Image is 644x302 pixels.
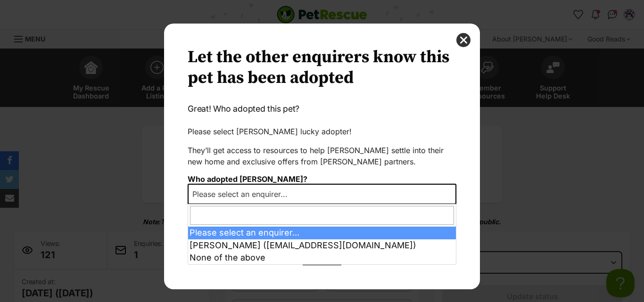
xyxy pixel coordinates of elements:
li: [PERSON_NAME] ([EMAIL_ADDRESS][DOMAIN_NAME]) [188,239,456,252]
button: close [456,33,471,47]
li: Please select an enquirer... [188,227,456,239]
span: Please select an enquirer... [188,184,456,204]
p: Great! Who adopted this pet? [188,103,456,115]
p: Please select [PERSON_NAME] lucky adopter! [188,126,456,137]
p: They’ll get access to resources to help [PERSON_NAME] settle into their new home and exclusive of... [188,145,456,167]
li: None of the above [188,252,456,264]
label: Who adopted [PERSON_NAME]? [188,174,307,184]
a: Don't send [188,257,456,266]
span: Please select an enquirer... [189,188,297,201]
h2: Let the other enquirers know this pet has been adopted [188,47,456,89]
